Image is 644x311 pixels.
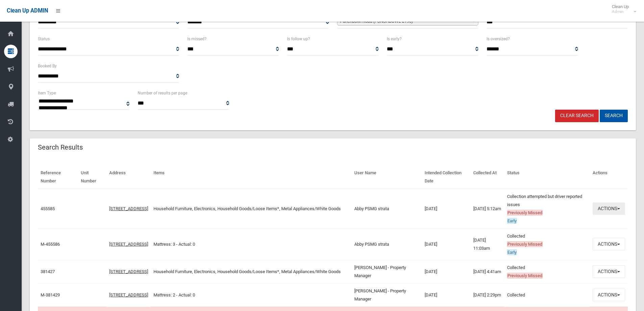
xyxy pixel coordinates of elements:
[7,7,48,14] span: Clean Up ADMIN
[593,238,625,250] button: Actions
[287,35,310,43] label: Is follow up?
[151,260,352,283] td: Household Furniture, Electronics, Household Goods/Loose Items*, Metal Appliances/White Goods
[109,292,148,297] a: [STREET_ADDRESS]
[352,228,422,260] td: Abby PSMG strata
[507,210,543,216] span: Previously Missed
[471,283,504,307] td: [DATE] 2:29pm
[352,189,422,229] td: Abby PSMG strata
[41,269,55,274] a: 381427
[593,289,625,301] button: Actions
[151,165,352,189] th: Items
[109,242,148,247] a: [STREET_ADDRESS]
[600,110,628,122] button: Search
[504,283,590,307] td: Collected
[471,228,504,260] td: [DATE] 11:03am
[504,260,590,283] td: Collected
[78,165,107,189] th: Unit Number
[612,9,629,14] small: Admin
[422,283,471,307] td: [DATE]
[109,206,148,211] a: [STREET_ADDRESS]
[507,241,543,247] span: Previously Missed
[609,4,636,14] span: Clean Up
[352,260,422,283] td: [PERSON_NAME] - Property Manager
[504,228,590,260] td: Collected
[106,165,151,189] th: Address
[387,35,402,43] label: Is early?
[504,189,590,229] td: Collection attempted but driver reported issues
[471,189,504,229] td: [DATE] 5:12am
[593,265,625,278] button: Actions
[38,165,78,189] th: Reference Number
[352,165,422,189] th: User Name
[507,273,543,279] span: Previously Missed
[555,110,599,122] a: Clear Search
[41,206,55,211] a: 455585
[590,165,628,189] th: Actions
[471,260,504,283] td: [DATE] 4:41am
[109,269,148,274] a: [STREET_ADDRESS]
[41,242,60,247] a: M-455586
[38,89,56,97] label: Item Type
[138,89,187,97] label: Number of results per page
[507,249,517,255] span: Early
[422,260,471,283] td: [DATE]
[38,35,50,43] label: Status
[352,283,422,307] td: [PERSON_NAME] - Property Manager
[422,189,471,229] td: [DATE]
[593,202,625,215] button: Actions
[422,228,471,260] td: [DATE]
[151,228,352,260] td: Mattress: 3 - Actual: 0
[422,165,471,189] th: Intended Collection Date
[151,283,352,307] td: Mattress: 2 - Actual: 0
[187,35,207,43] label: Is missed?
[30,141,91,154] header: Search Results
[507,218,517,224] span: Early
[471,165,504,189] th: Collected At
[504,165,590,189] th: Status
[486,35,510,43] label: Is oversized?
[151,189,352,229] td: Household Furniture, Electronics, Household Goods/Loose Items*, Metal Appliances/White Goods
[38,62,57,70] label: Booked By
[41,292,60,297] a: M-381429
